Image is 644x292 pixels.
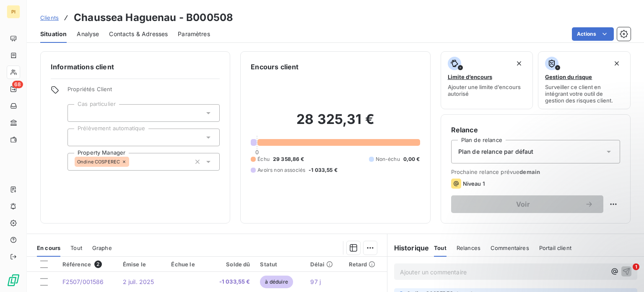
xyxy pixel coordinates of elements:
[260,261,300,268] div: Statut
[457,245,480,251] span: Relances
[62,260,113,268] div: Référence
[178,30,210,38] span: Paramètres
[109,30,168,38] span: Contacts & Adresses
[7,274,20,287] img: Logo LeanPay
[260,276,293,288] span: à déduire
[12,81,23,88] span: 68
[310,278,321,285] span: 97 j
[572,27,614,41] button: Actions
[257,166,305,174] span: Avoirs non associés
[451,125,620,135] h6: Relance
[545,74,592,80] span: Gestion du risque
[251,62,299,72] h6: Encours client
[70,245,82,251] span: Tout
[463,180,485,187] span: Niveau 1
[387,243,429,253] h6: Historique
[309,166,338,174] span: -1 033,55 €
[129,158,136,166] input: Ajouter une valeur
[458,147,534,156] span: Plan de relance par défaut
[210,278,250,286] span: -1 033,55 €
[441,51,533,109] button: Limite d’encoursAjouter une limite d’encours autorisé
[451,195,603,213] button: Voir
[545,84,623,104] span: Surveiller ce client en intégrant votre outil de gestion des risques client.
[538,51,631,109] button: Gestion du risqueSurveiller ce client en intégrant votre outil de gestion des risques client.
[7,5,20,18] div: PI
[448,74,492,80] span: Limite d’encours
[40,30,67,38] span: Situation
[251,111,420,136] h2: 28 325,31 €
[171,261,200,268] div: Échue le
[40,13,59,22] a: Clients
[68,86,220,97] span: Propriétés Client
[74,10,233,25] h3: Chaussea Haguenau - B000508
[434,245,447,251] span: Tout
[92,245,112,251] span: Graphe
[210,261,250,268] div: Solde dû
[77,30,99,38] span: Analyse
[257,155,270,163] span: Échu
[519,168,540,175] span: demain
[62,278,104,285] span: F2507/001586
[451,168,620,175] span: Prochaine relance prévue
[123,278,154,285] span: 2 juil. 2025
[349,261,382,268] div: Retard
[75,109,81,117] input: Ajouter une valeur
[51,62,220,72] h6: Informations client
[633,263,639,270] span: 1
[123,261,161,268] div: Émise le
[273,155,304,163] span: 29 358,86 €
[255,149,259,155] span: 0
[77,159,120,164] span: Ondine COSPEREC
[476,210,644,269] iframe: Intercom notifications message
[615,263,636,284] iframe: Intercom live chat
[94,260,102,268] span: 2
[403,155,420,163] span: 0,00 €
[376,155,400,163] span: Non-échu
[75,134,81,141] input: Ajouter une valeur
[37,245,60,251] span: En cours
[40,14,59,21] span: Clients
[448,84,526,97] span: Ajouter une limite d’encours autorisé
[310,261,338,268] div: Délai
[461,201,585,208] span: Voir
